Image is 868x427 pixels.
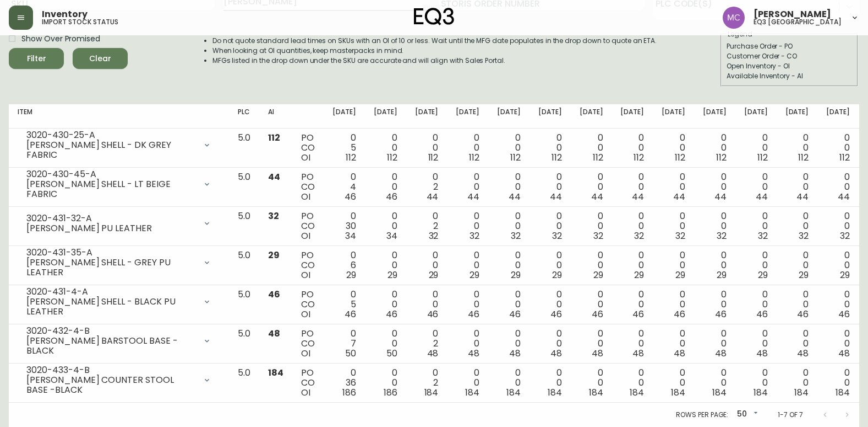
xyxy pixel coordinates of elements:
th: [DATE] [612,104,653,129]
span: 184 [268,366,283,379]
span: 184 [506,386,521,399]
div: 0 0 [580,172,603,202]
span: 46 [756,308,768,321]
div: Open Inventory - OI [727,61,852,71]
span: 112 [675,151,685,164]
div: 0 0 [703,250,727,280]
div: 0 0 [580,290,603,319]
div: 0 0 [456,172,479,202]
span: 112 [428,151,439,164]
div: [PERSON_NAME] COUNTER STOOL BASE -BLACK [26,375,196,395]
span: 112 [757,151,768,164]
span: 29 [387,269,397,281]
span: 46 [715,308,727,321]
span: 29 [346,269,356,281]
div: 0 0 [580,329,603,359]
th: [DATE] [324,104,365,129]
th: [DATE] [817,104,859,129]
div: 0 0 [538,133,562,163]
span: 29 [511,269,521,281]
span: 29 [634,269,644,281]
div: 0 0 [785,172,809,202]
div: 0 0 [415,250,439,280]
div: Customer Order - CO [727,51,852,61]
h5: import stock status [42,19,118,25]
span: 48 [632,347,644,360]
span: OI [301,151,310,164]
div: 0 5 [332,133,356,163]
span: 112 [716,151,727,164]
span: 112 [634,151,644,164]
span: 32 [470,229,479,242]
div: 0 0 [497,368,521,398]
th: [DATE] [365,104,406,129]
td: 5.0 [229,168,259,207]
div: PO CO [301,368,315,398]
div: 0 0 [538,290,562,319]
span: 46 [345,308,356,321]
div: 0 0 [538,211,562,241]
div: 0 0 [497,133,521,163]
span: 112 [798,151,809,164]
div: 0 0 [374,211,397,241]
span: 186 [384,386,397,399]
div: PO CO [301,290,315,319]
div: 0 0 [826,211,850,241]
div: 0 2 [415,172,439,202]
span: 29 [675,269,685,281]
span: OI [301,308,310,321]
td: 5.0 [229,324,259,364]
div: 0 0 [662,133,685,163]
span: 46 [838,308,850,321]
div: 0 0 [538,172,562,202]
div: 3020-433-4-B[PERSON_NAME] COUNTER STOOL BASE -BLACK [18,368,220,392]
span: 44 [796,190,809,203]
div: 0 7 [332,329,356,359]
span: 29 [470,269,479,281]
div: 3020-431-35-A [26,248,196,258]
div: 0 0 [497,290,521,319]
div: 0 0 [497,211,521,241]
span: Clear [81,52,119,66]
div: 0 0 [374,329,397,359]
th: [DATE] [571,104,612,129]
span: 29 [429,269,439,281]
div: 0 0 [703,368,727,398]
div: 0 0 [744,368,768,398]
span: 48 [509,347,521,360]
span: 112 [552,151,562,164]
span: 44 [509,190,521,203]
div: 3020-431-4-A [26,287,196,297]
div: 3020-431-35-A[PERSON_NAME] SHELL - GREY PU LEATHER [18,250,220,275]
span: 46 [268,288,280,301]
span: 184 [754,386,768,399]
span: OI [301,229,310,242]
div: 0 0 [620,172,644,202]
div: 0 0 [456,211,479,241]
span: 44 [673,190,685,203]
div: 0 0 [744,211,768,241]
span: 44 [427,190,439,203]
span: 44 [838,190,850,203]
span: 44 [467,190,479,203]
div: 0 0 [620,368,644,398]
span: 46 [632,308,644,321]
span: 48 [468,347,479,360]
div: 0 0 [662,329,685,359]
span: 34 [345,229,356,242]
span: 184 [630,386,644,399]
div: 0 0 [785,211,809,241]
span: 48 [674,347,685,360]
div: 0 0 [620,133,644,163]
div: 3020-431-32-A[PERSON_NAME] PU LEATHER [18,211,220,236]
div: 0 0 [456,133,479,163]
span: 29 [799,269,809,281]
span: 50 [345,347,356,360]
th: PLC [229,104,259,129]
span: 44 [714,190,727,203]
span: OI [301,347,310,360]
span: 112 [346,151,356,164]
td: 5.0 [229,129,259,168]
div: [PERSON_NAME] PU LEATHER [26,223,196,233]
div: 0 0 [703,211,727,241]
